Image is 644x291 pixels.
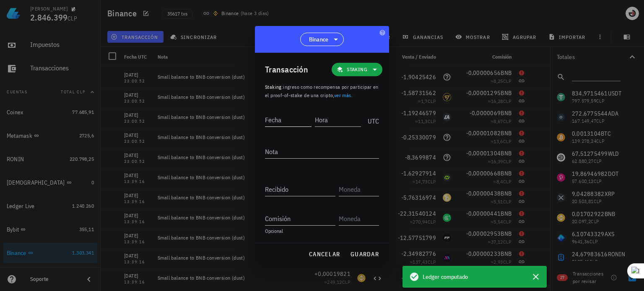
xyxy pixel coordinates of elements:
[265,84,282,90] span: Staking
[339,212,377,225] input: Moneda
[334,92,351,98] a: ver más
[309,250,340,258] span: cancelar
[265,229,379,234] div: Opcional
[423,272,468,281] span: Ledger computado
[265,63,308,76] div: Transacción
[265,84,379,98] span: ingreso como recompensa por participar en el proof-of-stake de una cripto, .
[364,108,379,129] div: UTC
[347,65,367,74] span: Staking
[309,35,329,44] span: Binance
[350,250,379,258] span: guardar
[265,83,379,100] p: :
[339,183,377,196] input: Moneda
[347,247,382,262] button: guardar
[305,247,343,262] button: cancelar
